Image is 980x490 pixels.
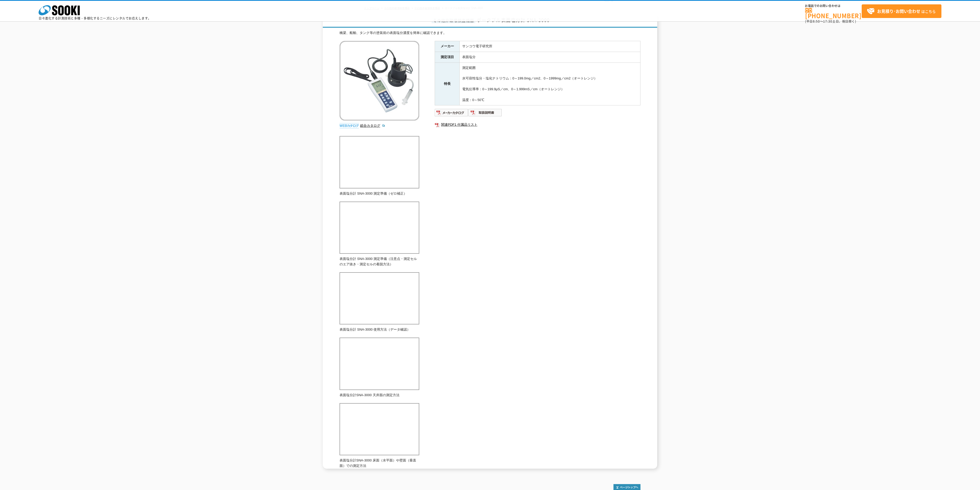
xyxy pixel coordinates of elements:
div: 橋梁、船舶、タンク等の塗装前の表面塩分濃度を簡単に確認できます。 [340,30,640,36]
a: お見積り･お問い合わせはこちら [862,4,941,18]
td: サンコウ電子研究所 [460,41,640,52]
p: 日々進化する計測技術と多種・多様化するニーズにレンタルでお応えします。 [39,17,151,20]
span: 17:30 [823,19,832,24]
a: [PHONE_NUMBER] [805,8,862,19]
img: webカタログ [340,123,359,128]
p: 表面塩分計 SNA-3000 測定準備（注意点・測定セルのエア抜き・測定セルの着脱方法） [340,256,419,267]
th: メーカー [435,41,460,52]
p: 表面塩分計SNA-3000 天井面の測定方法 [340,393,419,398]
td: 表面塩分 [460,52,640,62]
span: はこちら [867,7,936,15]
strong: お見積り･お問い合わせ [877,8,920,14]
img: メーカーカタログ [435,108,468,117]
img: ポータブル表面塩分計 SNA-3000 [340,41,419,121]
span: (平日 ～ 土日、祝日除く) [805,19,856,24]
p: 表面塩分計SNA-3000 床面（水平面）や壁面（垂直面）での測定方法 [340,458,419,469]
a: 関連PDF1 付属品リスト [435,121,640,128]
td: 測定範囲 水可容性塩分・塩化ナトリウム：0～199.0mg／cm2、0～1999mg／cm2（オートレンジ） 電気伝導率：0～199.9μS／cm、0～1.999mS／cm（オートレンジ） 温度... [460,62,640,105]
span: お電話でのお問い合わせは [805,4,862,7]
a: 総合カタログ [360,124,385,128]
p: 表面塩分計 SNA-3000 使用方法（データ確認） [340,327,419,332]
a: メーカーカタログ [435,112,468,116]
p: 表面塩分計 SNA-3000 測定準備（ゼロ補正） [340,191,419,196]
th: 測定項目 [435,52,460,62]
span: 8:50 [813,19,820,24]
th: 特長 [435,62,460,105]
a: 取扱説明書 [468,112,502,116]
img: 取扱説明書 [468,108,502,117]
